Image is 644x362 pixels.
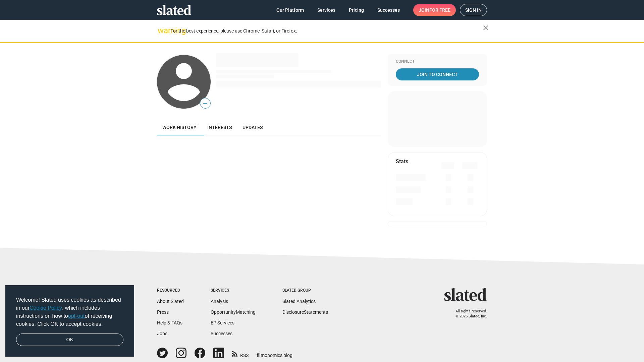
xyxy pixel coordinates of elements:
[465,4,482,16] span: Sign in
[207,125,232,130] span: Interests
[243,125,263,130] span: Updates
[282,309,328,315] a: DisclosureStatements
[312,4,341,16] a: Services
[211,299,228,304] a: Analysis
[377,4,400,16] span: Successes
[419,4,450,16] span: Join
[16,334,123,346] a: dismiss cookie message
[68,313,85,319] a: opt-out
[317,4,335,16] span: Services
[211,320,234,325] a: EP Services
[343,4,369,16] a: Pricing
[349,4,364,16] span: Pricing
[211,288,256,293] div: Services
[482,24,490,32] mat-icon: close
[460,4,487,16] a: Sign in
[5,285,134,357] div: cookieconsent
[448,309,487,319] p: All rights reserved. © 2025 Slated, Inc.
[372,4,405,16] a: Successes
[202,119,237,135] a: Interests
[232,348,249,359] a: RSS
[271,4,309,16] a: Our Platform
[157,119,202,135] a: Work history
[200,99,210,108] span: —
[396,158,408,165] mat-card-title: Stats
[30,305,62,311] a: Cookie Policy
[396,68,479,80] a: Join To Connect
[257,353,265,358] span: film
[158,26,166,35] mat-icon: warning
[157,299,184,304] a: About Slated
[396,59,479,64] div: Connect
[282,288,328,293] div: Slated Group
[162,125,197,130] span: Work history
[276,4,304,16] span: Our Platform
[413,4,456,16] a: Joinfor free
[211,331,232,336] a: Successes
[257,347,292,359] a: filmonomics blog
[157,331,167,336] a: Jobs
[211,309,256,315] a: OpportunityMatching
[157,288,184,293] div: Resources
[170,26,483,36] div: For the best experience, please use Chrome, Safari, or Firefox.
[157,309,169,315] a: Press
[429,4,450,16] span: for free
[16,296,123,328] span: Welcome! Slated uses cookies as described in our , which includes instructions on how to of recei...
[157,320,182,325] a: Help & FAQs
[397,68,478,80] span: Join To Connect
[237,119,268,135] a: Updates
[282,299,316,304] a: Slated Analytics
